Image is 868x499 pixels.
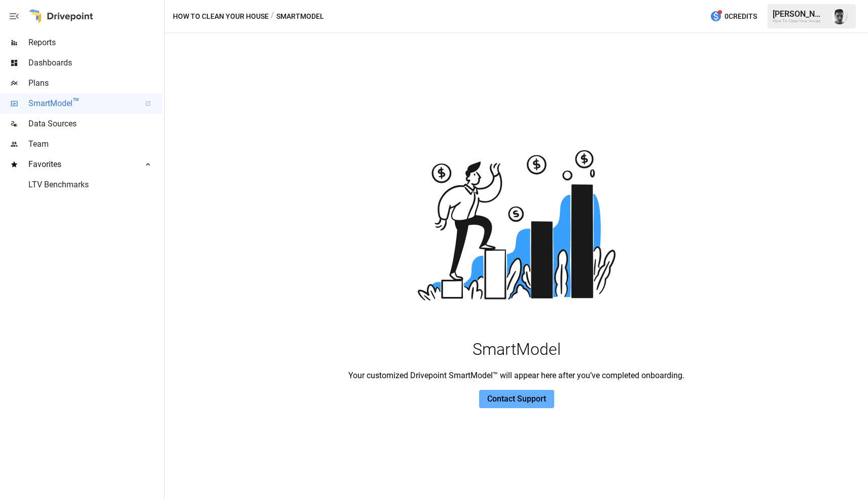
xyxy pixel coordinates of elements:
p: Your customized Drivepoint SmartModel™ will appear here after you’ve completed onboarding. [165,370,868,382]
div: / [271,10,274,23]
p: SmartModel [165,329,868,370]
span: 0 Credits [725,10,757,23]
div: How To Clean Your House [773,19,825,23]
button: 0Credits [706,7,761,26]
span: ™ [73,96,80,109]
img: hero image [415,124,618,327]
span: Plans [28,77,162,89]
button: Contact Support [479,390,554,408]
span: Reports [28,37,162,49]
span: Data Sources [28,118,162,130]
span: Team [28,138,162,150]
span: Favorites [28,158,134,171]
span: Dashboards [28,57,162,69]
span: SmartModel [28,97,134,110]
div: [PERSON_NAME] [773,9,825,19]
img: Lucas Nofal [831,8,848,24]
span: LTV Benchmarks [28,179,162,191]
button: Lucas Nofal [825,2,854,30]
button: How To Clean Your House [173,10,269,23]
